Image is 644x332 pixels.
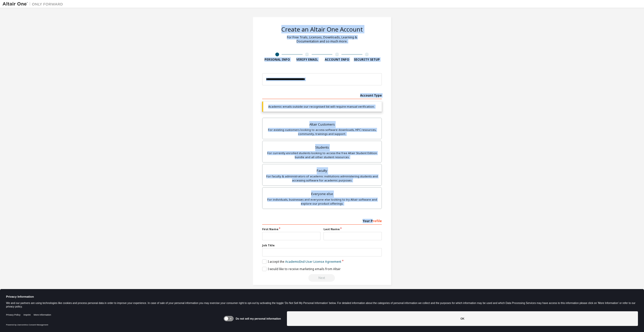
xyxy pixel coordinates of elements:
[265,198,379,206] div: For individuals, businesses and everyone else looking to try Altair software and explore our prod...
[265,144,379,151] div: Students
[262,102,382,112] div: Academic emails outside our recognised list will require manual verification.
[262,259,341,264] label: I accept the
[3,2,66,7] img: Altair One
[262,267,341,271] label: I would like to receive marketing emails from Altair
[265,128,379,136] div: For existing customers looking to access software downloads, HPC resources, community, trainings ...
[322,58,352,62] div: Account Info
[352,58,382,62] div: Security Setup
[262,217,382,225] div: Your Profile
[265,167,379,174] div: Faculty
[262,58,292,62] div: Personal Info
[265,121,379,128] div: Altair Customers
[262,91,382,99] div: Account Type
[262,243,382,247] label: Job Title
[292,58,322,62] div: Verify Email
[265,174,379,182] div: For faculty & administrators of academic institutions administering students and accessing softwa...
[262,274,382,282] div: Read and acccept EULA to continue
[265,151,379,159] div: For currently enrolled students looking to access the free Altair Student Edition bundle and all ...
[262,227,320,231] label: First Name
[281,26,363,32] div: Create an Altair One Account
[265,191,379,198] div: Everyone else
[324,227,382,231] label: Last Name
[287,35,357,43] div: For Free Trials, Licenses, Downloads, Learning & Documentation and so much more.
[285,259,341,264] a: Academic End-User License Agreement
